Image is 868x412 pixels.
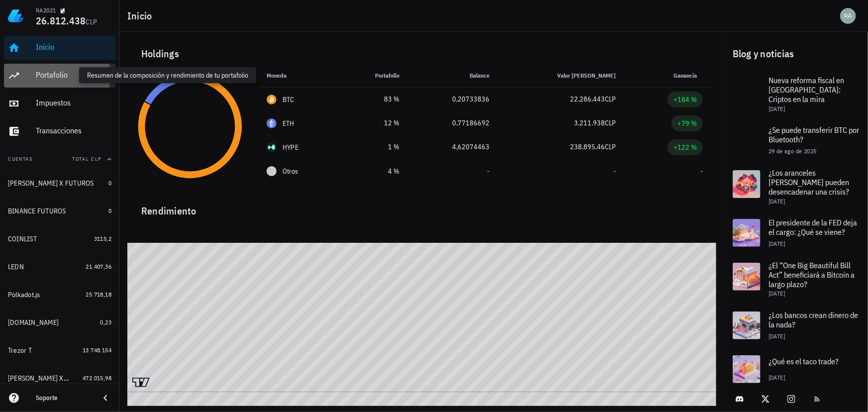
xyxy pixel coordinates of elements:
a: [DOMAIN_NAME] 0,23 [4,310,115,334]
div: Portafolio [36,70,111,80]
div: +184 % [674,95,697,104]
span: 25.718,18 [86,291,111,298]
div: Rendimiento [133,195,711,219]
a: Charting by TradingView [132,378,150,387]
div: 12 % [348,118,400,128]
h1: Inicio [127,8,156,24]
div: Polkadot.js [8,291,40,299]
div: RA2021 [36,6,56,14]
span: 0 [108,207,111,214]
th: Moneda [259,64,340,88]
div: HYPE-icon [267,142,277,152]
span: 3.211.938 [575,118,605,127]
span: [DATE] [769,198,785,205]
span: CLP [605,142,616,151]
div: 0,77186692 [416,118,490,128]
div: [PERSON_NAME] X SPOT [8,374,69,383]
div: LEDN [8,263,24,271]
span: [DATE] [769,290,785,297]
a: COINLIST 3115,2 [4,227,115,251]
th: Balance [408,64,498,88]
a: ¿Los bancos crean dinero de la nada? [DATE] [725,304,868,347]
div: +79 % [677,118,697,128]
span: ¿Qué es el taco trade? [769,356,839,366]
span: 13.748.154 [83,346,111,354]
div: +122 % [674,142,697,152]
span: CLP [86,17,97,26]
div: 4,62074463 [416,142,490,152]
a: [PERSON_NAME] X SPOT 472.015,98 [4,366,115,390]
span: [DATE] [769,240,785,247]
span: 26.812.438 [36,14,86,27]
span: 0 [108,179,111,187]
div: 0,20733836 [416,94,490,104]
span: Otros [283,166,298,177]
a: Transacciones [4,119,115,143]
span: - [487,167,490,176]
div: [PERSON_NAME] X FUTUROS [8,179,94,188]
th: Valor [PERSON_NAME] [498,64,624,88]
span: CLP [605,95,616,103]
span: 0,23 [100,318,111,326]
span: [DATE] [769,332,785,340]
a: Nueva reforma fiscal en [GEOGRAPHIC_DATA]: Criptos en la mira [DATE] [725,70,868,118]
span: Total CLP [72,156,101,162]
span: CLP [605,118,616,127]
a: Trezor T 13.748.154 [4,338,115,362]
div: ETH [283,118,294,128]
div: Transacciones [36,126,111,135]
span: 29 de ago de 2025 [769,147,817,155]
div: Impuestos [36,98,111,107]
span: - [614,167,616,176]
a: El presidente de la FED deja el cargo: ¿Qué se viene? [DATE] [725,211,868,255]
span: 238.895,46 [571,142,605,151]
span: ¿Los bancos crean dinero de la nada? [769,310,858,329]
span: 472.015,98 [83,374,111,382]
a: ¿Se puede transferir BTC por Bluetooth? 29 de ago de 2025 [725,118,868,162]
div: BINANCE FUTUROS [8,207,66,215]
div: Blog y noticias [725,38,868,70]
span: 22.286.443 [571,95,605,103]
div: BTC [283,95,294,104]
span: - [700,167,703,176]
a: Polkadot.js 25.718,18 [4,283,115,307]
span: ¿El “One Big Beautiful Bill Act” beneficiará a Bitcoin a largo plazo? [769,260,855,289]
span: ¿Se puede transferir BTC por Bluetooth? [769,125,859,144]
a: [PERSON_NAME] X FUTUROS 0 [4,171,115,195]
div: COINLIST [8,235,37,243]
span: Nueva reforma fiscal en [GEOGRAPHIC_DATA]: Criptos en la mira [769,75,844,104]
div: [DOMAIN_NAME] [8,318,59,327]
span: 3115,2 [94,235,111,242]
span: 21.407,36 [86,263,111,270]
a: LEDN 21.407,36 [4,255,115,279]
div: Holdings [133,38,711,70]
span: Ganancia [674,72,703,79]
a: ¿El “One Big Beautiful Bill Act” beneficiará a Bitcoin a largo plazo? [DATE] [725,255,868,304]
a: ¿Los aranceles [PERSON_NAME] pueden desencadenar una crisis? [DATE] [725,162,868,211]
div: HYPE [283,142,298,152]
div: ETH-icon [267,118,277,128]
a: Impuestos [4,92,115,115]
a: BINANCE FUTUROS 0 [4,199,115,223]
span: ¿Los aranceles [PERSON_NAME] pueden desencadenar una crisis? [769,168,849,197]
div: BTC-icon [267,95,277,104]
div: avatar [840,8,856,24]
div: 1 % [348,142,400,152]
div: Inicio [36,42,111,52]
div: Trezor T [8,346,32,355]
a: Portafolio [4,64,115,88]
span: [DATE] [769,105,785,112]
img: LedgiFi [8,8,24,24]
button: CuentasTotal CLP [4,147,115,171]
div: 83 % [348,94,400,104]
div: 4 % [348,166,400,177]
span: [DATE] [769,374,785,381]
a: Inicio [4,36,115,60]
a: ¿Qué es el taco trade? [DATE] [725,347,868,391]
div: Soporte [36,394,92,402]
span: El presidente de la FED deja el cargo: ¿Qué se viene? [769,217,857,237]
th: Portafolio [340,64,408,88]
